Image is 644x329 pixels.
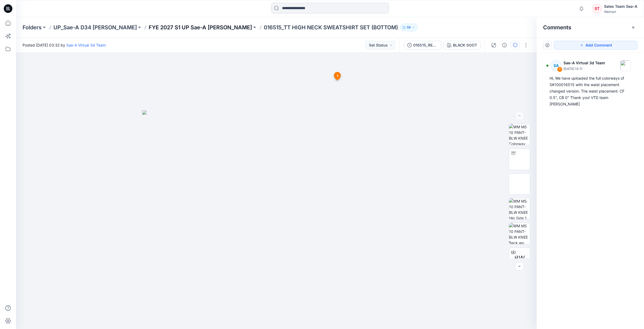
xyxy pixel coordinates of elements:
img: WM MS 10 PANT-BLW KNEE Hip Side 1 wo Avatar [509,198,530,219]
p: 016515_TT HIGH NECK SWEATSHIRT SET (BOTTOM) [264,24,398,31]
a: Sae-A Virtual 3d Team [66,43,106,47]
div: Hi, We have uploaded the full colorways of S#100016515 with the waist placement changed version. ... [550,75,631,107]
span: BW [514,253,525,263]
div: 016515_REV 2_CHANGE THE WAIST PLACEMENT_FULL COLORWAYS [413,42,438,48]
button: Add Comment [554,41,638,49]
button: 59 [400,24,418,31]
img: WM MS 10 PANT-BLW KNEE Colorway wo Avatar [509,124,530,145]
button: BLACK SOOT [444,41,481,49]
h2: Comments [543,24,571,31]
div: BLACK SOOT [453,42,477,48]
div: 1 [557,67,562,72]
span: Posted [DATE] 03:32 by [23,42,106,48]
p: Sae-A Virtual 3d Team [563,60,605,66]
button: Details [500,41,509,49]
div: SA [551,60,561,71]
a: FYE 2027 S1 UP Sae-A [PERSON_NAME] [149,24,252,31]
div: ST [592,4,602,13]
p: [DATE] 13:11 [563,66,605,72]
a: Folders [23,24,42,31]
p: 59 [407,24,411,30]
div: Sales Team Sea-A [604,3,637,10]
button: 016515_REV 2_CHANGE THE WAIST PLACEMENT_FULL COLORWAYS [404,41,441,49]
a: UP_Sae-A D34 [PERSON_NAME] [53,24,137,31]
div: Walmart [604,10,637,14]
img: WM MS 10 PANT-BLW KNEE Back wo Avatar [509,223,530,244]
